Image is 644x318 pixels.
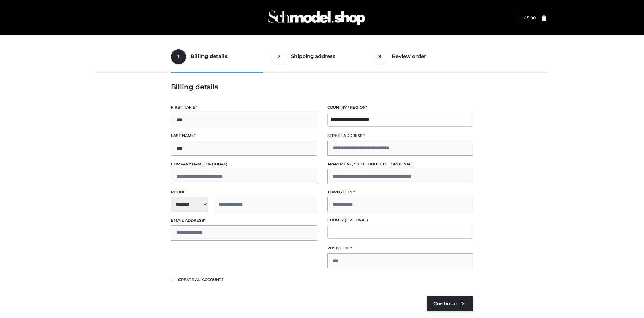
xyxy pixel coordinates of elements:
[327,132,473,139] label: Street address
[524,15,536,20] a: £5.00
[171,217,317,224] label: Email address
[524,15,527,20] span: £
[389,162,413,166] span: (optional)
[433,301,457,307] span: Continue
[171,132,317,139] label: Last name
[327,104,473,111] label: Country / Region
[327,217,473,223] label: County
[171,189,317,195] label: Phone
[524,15,536,20] bdi: 5.00
[171,277,177,281] input: Create an account?
[204,162,228,166] span: (optional)
[171,104,317,111] label: First name
[266,4,367,31] img: Schmodel Admin 964
[345,218,368,222] span: (optional)
[327,245,473,251] label: Postcode
[327,161,473,167] label: Apartment, suite, unit, etc.
[427,296,473,311] a: Continue
[327,189,473,195] label: Town / City
[178,277,224,282] span: Create an account?
[171,161,317,167] label: Company name
[171,83,473,91] h3: Billing details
